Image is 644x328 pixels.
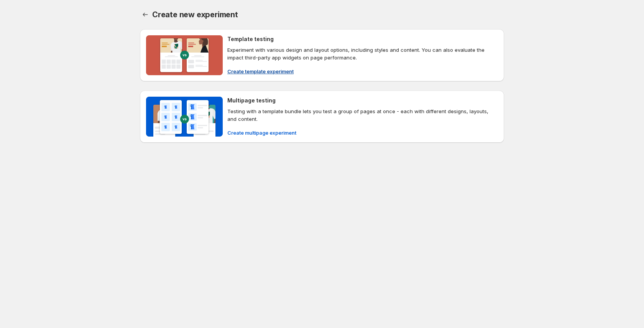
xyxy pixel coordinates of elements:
[227,46,498,61] p: Experiment with various design and layout options, including styles and content. You can also eva...
[227,129,296,137] span: Create multipage experiment
[223,65,298,77] button: Create template experiment
[223,127,301,139] button: Create multipage experiment
[152,10,238,19] span: Create new experiment
[227,68,294,75] span: Create template experiment
[227,97,276,104] h4: Multipage testing
[227,107,498,123] p: Testing with a template bundle lets you test a group of pages at once - each with different desig...
[227,35,274,43] h4: Template testing
[146,97,223,137] img: Multipage testing
[140,9,151,20] button: Back
[146,35,223,75] img: Template testing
